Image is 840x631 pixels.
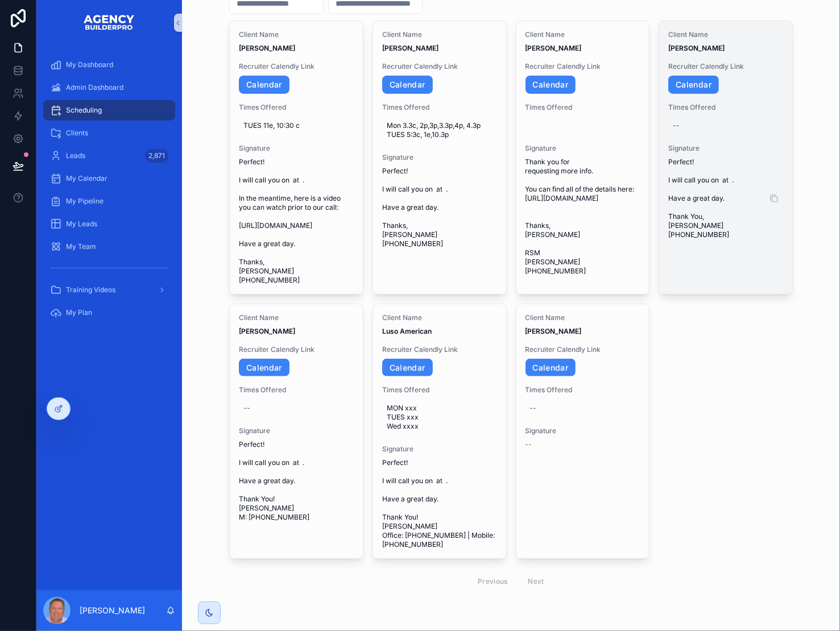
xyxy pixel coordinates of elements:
span: Recruiter Calendly Link [382,345,497,354]
span: Training Videos [66,285,115,294]
div: -- [243,404,250,413]
span: Client Name [668,30,783,39]
a: Calendar [382,76,433,94]
p: [PERSON_NAME] [80,605,145,616]
span: Recruiter Calendly Link [668,62,783,71]
span: My Pipeline [66,197,104,206]
a: My Calendar [43,168,175,189]
a: Client Name[PERSON_NAME]Recruiter Calendly LinkCalendarTimes OfferedTUES 11e, 10:30 cSignaturePer... [229,20,363,294]
a: My Dashboard [43,55,175,75]
span: Recruiter Calendly Link [382,62,497,71]
span: Signature [525,144,640,153]
span: Client Name [239,30,354,39]
span: Times Offered [525,103,640,112]
span: My Plan [66,308,92,317]
a: Client Name[PERSON_NAME]Recruiter Calendly LinkCalendarTimes Offered--Signature-- [516,304,650,559]
a: Calendar [668,76,719,94]
span: Times Offered [382,385,497,395]
span: Client Name [239,313,354,322]
span: Leads [66,151,85,160]
span: TUES 11e, 10:30 c [243,121,349,130]
span: Recruiter Calendly Link [239,345,354,354]
strong: [PERSON_NAME] [668,44,725,52]
a: Client Name[PERSON_NAME]Recruiter Calendly LinkCalendarTimes Offered--SignaturePerfect! I will ca... [229,304,363,559]
span: Times Offered [525,385,640,395]
a: Clients [43,123,175,143]
span: Perfect! I will call you on at . Have a great day. Thanks, [PERSON_NAME] [PHONE_NUMBER] [382,167,497,248]
span: Scheduling [66,106,102,115]
a: My Leads [43,214,175,234]
a: My Team [43,236,175,257]
span: Perfect! I will call you on at . Have a great day. Thank You! [PERSON_NAME] M: [PHONE_NUMBER] [239,440,354,522]
img: App logo [83,14,135,32]
a: Calendar [239,76,289,94]
a: Client Name[PERSON_NAME]Recruiter Calendly LinkCalendarTimes OfferedSignatureThank you for reques... [516,20,650,294]
span: Times Offered [668,103,783,112]
span: Thank you for requesting more info. You can find all of the details here: [URL][DOMAIN_NAME] Than... [525,157,640,276]
span: Signature [382,153,497,162]
span: Recruiter Calendly Link [525,345,640,354]
span: MON xxx TUES xxx Wed xxxx [387,404,493,431]
span: Times Offered [382,103,497,112]
span: Mon 3.3c, 2p,3p,3.3p,4p, 4.3p TUES 5:3c, 1e,10.3p [387,121,493,139]
span: Recruiter Calendly Link [239,62,354,71]
div: scrollable content [36,45,182,339]
strong: Luso American [382,327,432,335]
div: -- [530,404,537,413]
strong: [PERSON_NAME] [239,44,295,52]
span: Clients [66,128,88,138]
span: My Dashboard [66,60,113,69]
a: Calendar [525,76,576,94]
a: Admin Dashboard [43,77,175,98]
a: My Plan [43,302,175,323]
a: Client Name[PERSON_NAME]Recruiter Calendly LinkCalendarTimes OfferedMon 3.3c, 2p,3p,3.3p,4p, 4.3p... [373,20,507,294]
span: Perfect! I will call you on at . Have a great day. Thank You, [PERSON_NAME] [PHONE_NUMBER] [668,157,783,239]
span: Perfect! I will call you on at . In the meantime, here is a video you can watch prior to our call... [239,157,354,285]
strong: [PERSON_NAME] [239,327,295,335]
span: Times Offered [239,385,354,395]
span: Client Name [382,313,497,322]
span: Times Offered [239,103,354,112]
a: Calendar [382,359,433,377]
span: Signature [382,445,497,454]
span: Recruiter Calendly Link [525,62,640,71]
span: -- [525,440,532,449]
a: Client NameLuso AmericanRecruiter Calendly LinkCalendarTimes OfferedMON xxx TUES xxx Wed xxxxSign... [373,304,507,559]
span: Perfect! I will call you on at . Have a great day. Thank You! [PERSON_NAME] Office: [PHONE_NUMBER... [382,458,497,549]
a: Calendar [525,359,576,377]
span: Admin Dashboard [66,83,123,92]
a: Client Name[PERSON_NAME]Recruiter Calendly LinkCalendarTimes Offered--SignaturePerfect! I will ca... [659,20,793,294]
a: Leads2,871 [43,146,175,166]
div: 2,871 [145,149,168,163]
span: Signature [525,426,640,435]
span: My Team [66,242,96,251]
span: Signature [239,426,354,435]
span: Client Name [382,30,497,39]
div: -- [673,121,680,130]
span: Client Name [525,30,640,39]
strong: [PERSON_NAME] [382,44,438,52]
span: Signature [239,144,354,153]
a: Training Videos [43,280,175,300]
span: Signature [668,144,783,153]
span: My Leads [66,219,97,229]
span: My Calendar [66,174,107,183]
a: Calendar [239,359,289,377]
strong: [PERSON_NAME] [525,327,582,335]
strong: [PERSON_NAME] [525,44,582,52]
a: My Pipeline [43,191,175,211]
span: Client Name [525,313,640,322]
a: Scheduling [43,100,175,121]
